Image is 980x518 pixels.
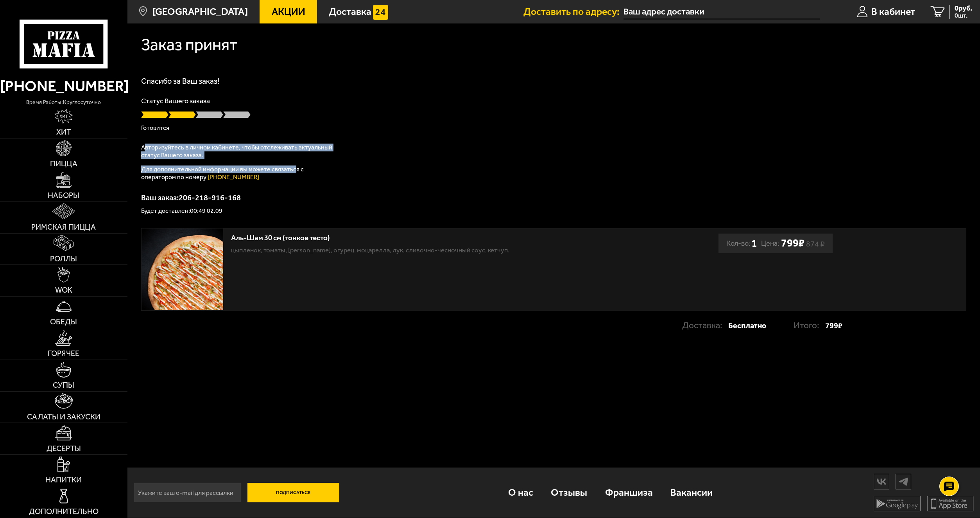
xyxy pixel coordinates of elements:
[542,476,596,509] a: Отзывы
[825,316,842,335] strong: 799 ₽
[55,286,72,294] span: WOK
[871,7,915,16] span: В кабинет
[761,234,779,253] span: Цена:
[781,237,804,250] b: 799 ₽
[661,476,721,509] a: Вакансии
[373,5,388,20] img: 15daf4d41897b9f0e9f617042186c801.svg
[231,234,618,243] div: Аль-Шам 30 см (тонкое тесто)
[141,144,337,159] p: Авторизуйтесь в личном кабинете, чтобы отслеживать актуальный статус Вашего заказа.
[682,316,728,335] p: Доставка:
[134,483,241,502] input: Укажите ваш e-mail для рассылки
[48,350,79,358] span: Горячее
[45,476,82,484] span: Напитки
[751,234,757,253] b: 1
[247,483,339,502] button: Подписаться
[596,476,661,509] a: Франшиза
[272,7,305,16] span: Акции
[726,234,757,253] div: Кол-во:
[500,476,542,509] a: О нас
[623,5,819,19] input: Ваш адрес доставки
[141,165,337,181] p: Для дополнительной информации вы можете связаться с оператором по номеру
[874,475,889,488] img: vk
[623,5,819,19] span: Ленинградская область, Всеволожский район, Мурино, Воронцовский бульвар, 14к3
[208,173,259,181] a: [PHONE_NUMBER]
[50,160,77,168] span: Пицца
[141,208,966,214] p: Будет доставлен: 00:49 02.09
[56,128,71,136] span: Хит
[50,318,77,326] span: Обеды
[53,381,74,389] span: Супы
[50,255,77,263] span: Роллы
[806,241,825,247] s: 874 ₽
[896,475,911,488] img: tg
[47,445,81,453] span: Десерты
[48,192,79,200] span: Наборы
[955,5,972,12] span: 0 руб.
[329,7,371,16] span: Доставка
[141,194,966,201] p: Ваш заказ: 206-218-916-168
[794,316,825,335] p: Итого:
[152,7,248,16] span: [GEOGRAPHIC_DATA]
[31,223,96,231] span: Римская пицца
[27,413,100,421] span: Салаты и закуски
[728,316,766,335] strong: Бесплатно
[141,37,237,53] h1: Заказ принят
[141,97,966,104] p: Статус Вашего заказа
[523,7,623,16] span: Доставить по адресу:
[231,245,618,255] p: цыпленок, томаты, [PERSON_NAME], огурец, моцарелла, лук, сливочно-чесночный соус, кетчуп.
[955,13,972,19] span: 0 шт.
[29,508,99,516] span: Дополнительно
[141,125,966,131] p: Готовится
[141,77,966,85] h1: Спасибо за Ваш заказ!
